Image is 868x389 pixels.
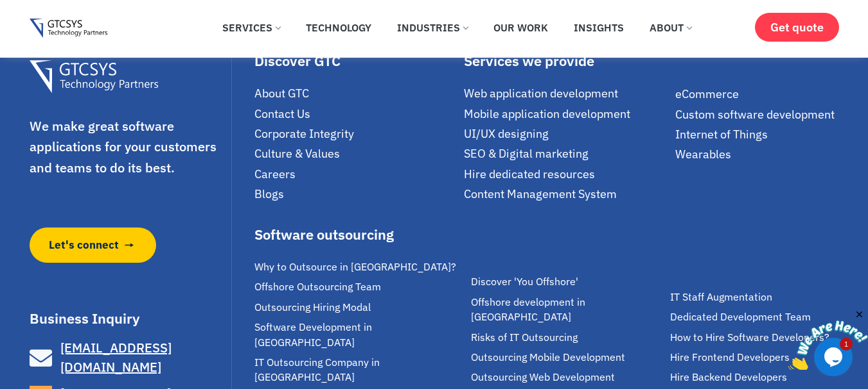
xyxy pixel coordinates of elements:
[471,330,578,345] span: Risks of IT Outsourcing
[30,228,157,263] a: Let's connect
[670,330,829,345] span: How to Hire Software Developers?
[770,21,824,34] span: Get quote
[670,350,790,365] span: Hire Frontend Developers
[213,13,290,42] a: Services
[254,126,354,141] span: Corporate Integrity
[464,146,589,161] span: SEO & Digital marketing
[464,146,669,161] a: SEO & Digital marketing
[30,338,228,377] a: [EMAIL_ADDRESS][DOMAIN_NAME]
[254,300,465,315] a: Outsourcing Hiring Modal
[254,146,340,161] span: Culture & Values
[471,350,664,365] a: Outsourcing Mobile Development
[675,87,839,101] a: eCommerce
[471,274,578,289] span: Discover 'You Offshore'
[675,87,739,101] span: eCommerce
[254,260,456,274] span: Why to Outsource in [GEOGRAPHIC_DATA]?
[675,107,835,122] span: Custom software development
[755,13,839,42] a: Get quote
[254,167,296,181] span: Careers
[670,370,787,385] span: Hire Backend Developers
[254,86,458,101] a: About GTC
[254,146,458,161] a: Culture & Values
[254,279,381,294] span: Offshore Outsourcing Team
[464,86,618,101] span: Web application development
[675,107,839,122] a: Custom software development
[49,237,119,253] span: Let's connect
[788,309,868,370] iframe: chat widget
[254,186,284,201] span: Blogs
[254,228,465,242] div: Software outsourcing
[60,339,172,376] span: [EMAIL_ADDRESS][DOMAIN_NAME]
[471,274,664,289] a: Discover 'You Offshore'
[254,126,458,141] a: Corporate Integrity
[471,370,664,385] a: Outsourcing Web Development
[670,310,846,324] a: Dedicated Development Team
[254,106,310,121] span: Contact Us
[464,86,669,101] a: Web application development
[254,167,458,181] a: Careers
[464,126,669,141] a: UI/UX designing
[670,350,846,365] a: Hire Frontend Developers
[254,300,371,315] span: Outsourcing Hiring Modal
[387,13,477,42] a: Industries
[471,295,664,325] a: Offshore development in [GEOGRAPHIC_DATA]
[254,186,458,201] a: Blogs
[254,54,458,68] div: Discover GTC
[464,106,669,121] a: Mobile application development
[254,320,465,350] a: Software Development in [GEOGRAPHIC_DATA]
[30,60,159,93] img: Gtcsys Footer Logo
[254,355,465,385] a: IT Outsourcing Company in [GEOGRAPHIC_DATA]
[564,13,633,42] a: Insights
[675,127,839,142] a: Internet of Things
[464,186,669,201] a: Content Management System
[670,370,846,385] a: Hire Backend Developers
[471,370,615,385] span: Outsourcing Web Development
[464,167,669,181] a: Hire dedicated resources
[296,13,381,42] a: Technology
[254,106,458,121] a: Contact Us
[30,116,228,179] p: We make great software applications for your customers and teams to do its best.
[464,167,595,181] span: Hire dedicated resources
[464,106,630,121] span: Mobile application development
[30,19,107,38] img: Gtcsys logo
[670,290,846,304] a: IT Staff Augmentation
[254,279,465,294] a: Offshore Outsourcing Team
[675,147,731,161] span: Wearables
[464,126,549,141] span: UI/UX designing
[254,86,309,101] span: About GTC
[484,13,558,42] a: Our Work
[670,330,846,345] a: How to Hire Software Developers?
[640,13,701,42] a: About
[464,186,617,201] span: Content Management System
[471,330,664,345] a: Risks of IT Outsourcing
[675,127,768,142] span: Internet of Things
[471,350,625,365] span: Outsourcing Mobile Development
[670,310,811,324] span: Dedicated Development Team
[670,290,772,304] span: IT Staff Augmentation
[464,54,669,68] div: Services we provide
[254,260,465,274] a: Why to Outsource in [GEOGRAPHIC_DATA]?
[675,147,839,161] a: Wearables
[30,311,228,326] h3: Business Inquiry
